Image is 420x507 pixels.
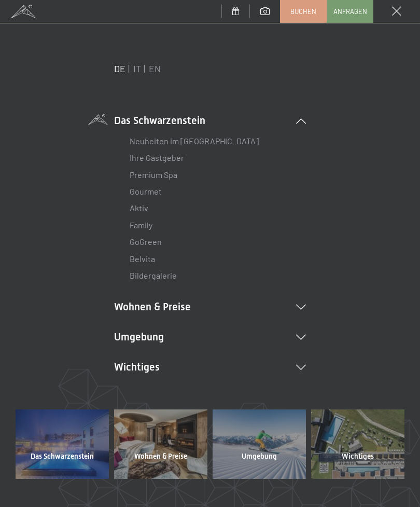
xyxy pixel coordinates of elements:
a: Wichtiges Wellnesshotel Südtirol SCHWARZENSTEIN - Wellnessurlaub in den Alpen, Wandern und Wellness [309,409,407,479]
a: Aktiv [130,203,148,213]
a: IT [133,63,141,74]
a: Buchen [281,1,326,22]
span: Anfragen [333,7,367,16]
span: Buchen [290,7,316,16]
a: Anfragen [327,1,373,22]
a: Gourmet [130,186,162,196]
span: Das Schwarzenstein [31,451,94,462]
a: Bildergalerie [130,270,177,280]
a: Das Schwarzenstein Wellnesshotel Südtirol SCHWARZENSTEIN - Wellnessurlaub in den Alpen, Wandern u... [13,409,111,479]
a: Belvita [130,254,155,264]
a: Premium Spa [130,170,177,180]
span: Umgebung [242,451,277,462]
a: Ihre Gastgeber [130,153,184,162]
a: Umgebung Wellnesshotel Südtirol SCHWARZENSTEIN - Wellnessurlaub in den Alpen, Wandern und Wellness [210,409,309,479]
span: Wohnen & Preise [134,451,187,462]
a: DE [114,63,125,74]
span: Wichtiges [342,451,374,462]
a: EN [149,63,161,74]
a: Wohnen & Preise Wellnesshotel Südtirol SCHWARZENSTEIN - Wellnessurlaub in den Alpen, Wandern und ... [111,409,210,479]
a: GoGreen [130,237,162,246]
a: Neuheiten im [GEOGRAPHIC_DATA] [130,136,259,146]
a: Family [130,220,152,230]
